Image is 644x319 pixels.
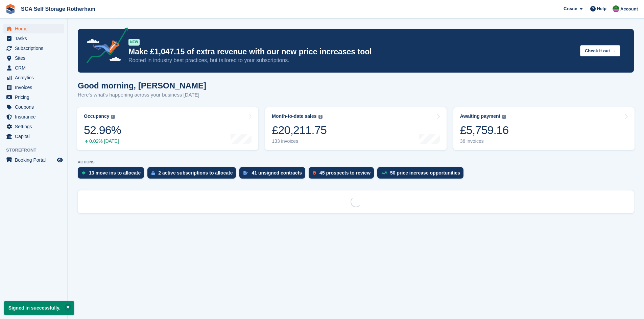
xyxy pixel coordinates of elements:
[4,301,74,315] p: Signed in successfully.
[15,122,55,131] span: Settings
[252,170,302,176] div: 41 unsigned contracts
[239,167,309,182] a: 41 unsigned contracts
[56,156,64,164] a: Preview store
[377,167,467,182] a: 50 price increase opportunities
[158,170,233,176] div: 2 active subscriptions to allocate
[6,147,67,154] span: Storefront
[272,138,327,144] div: 133 invoices
[3,112,64,122] a: menu
[3,83,64,92] a: menu
[77,107,258,150] a: Occupancy 52.96% 0.02% [DATE]
[82,171,86,175] img: move_ins_to_allocate_icon-fdf77a2bb77ea45bf5b3d319d69a93e2d87916cf1d5bf7949dd705db3b84f3ca.svg
[3,53,64,63] a: menu
[390,170,460,176] div: 50 price increase opportunities
[15,44,55,53] span: Subscriptions
[78,91,206,99] p: Here's what's happening across your business [DATE]
[84,123,121,137] div: 52.96%
[3,34,64,43] a: menu
[460,123,509,137] div: £5,759.16
[18,3,98,15] a: SCA Self Storage Rotherham
[15,73,55,82] span: Analytics
[460,113,501,119] div: Awaiting payment
[15,34,55,43] span: Tasks
[81,27,128,66] img: price-adjustments-announcement-icon-8257ccfd72463d97f412b2fc003d46551f7dbcb40ab6d574587a9cd5c0d94...
[272,113,316,119] div: Month-to-date sales
[15,63,55,73] span: CRM
[15,24,55,33] span: Home
[243,171,248,175] img: contract_signature_icon-13c848040528278c33f63329250d36e43548de30e8caae1d1a13099fd9432cc5.svg
[128,39,140,46] div: NEW
[3,122,64,131] a: menu
[128,47,575,57] p: Make £1,047.15 of extra revenue with our new price increases tool
[84,113,109,119] div: Occupancy
[78,167,147,182] a: 13 move ins to allocate
[15,132,55,141] span: Capital
[3,102,64,112] a: menu
[620,6,638,12] span: Account
[3,132,64,141] a: menu
[309,167,377,182] a: 45 prospects to review
[460,138,509,144] div: 36 invoices
[3,63,64,73] a: menu
[147,167,239,182] a: 2 active subscriptions to allocate
[128,57,575,64] p: Rooted in industry best practices, but tailored to your subscriptions.
[3,44,64,53] a: menu
[5,4,16,14] img: stora-icon-8386f47178a22dfd0bd8f6a31ec36ba5ce8667c1dd55bd0f319d3a0aa187defe.svg
[580,45,620,56] button: Check it out →
[319,170,371,176] div: 45 prospects to review
[15,112,55,122] span: Insurance
[453,107,635,150] a: Awaiting payment £5,759.16 36 invoices
[78,160,634,164] p: ACTIONS
[502,115,506,119] img: icon-info-grey-7440780725fd019a000dd9b08b2336e03edf1995a4989e88bcd33f0948082b44.svg
[3,155,64,165] a: menu
[564,5,577,12] span: Create
[3,92,64,102] a: menu
[15,92,55,102] span: Pricing
[151,171,155,175] img: active_subscription_to_allocate_icon-d502201f5373d7db506a760aba3b589e785aa758c864c3986d89f69b8ff3...
[318,115,323,119] img: icon-info-grey-7440780725fd019a000dd9b08b2336e03edf1995a4989e88bcd33f0948082b44.svg
[15,83,55,92] span: Invoices
[381,171,387,175] img: price_increase_opportunities-93ffe204e8149a01c8c9dc8f82e8f89637d9d84a8eef4429ea346261dce0b2c0.svg
[613,5,619,12] img: Sarah Race
[78,81,206,90] h1: Good morning, [PERSON_NAME]
[15,53,55,63] span: Sites
[265,107,446,150] a: Month-to-date sales £20,211.75 133 invoices
[89,170,141,176] div: 13 move ins to allocate
[15,155,55,165] span: Booking Portal
[84,138,121,144] div: 0.02% [DATE]
[3,73,64,82] a: menu
[272,123,327,137] div: £20,211.75
[597,5,606,12] span: Help
[15,102,55,112] span: Coupons
[111,115,115,119] img: icon-info-grey-7440780725fd019a000dd9b08b2336e03edf1995a4989e88bcd33f0948082b44.svg
[3,24,64,33] a: menu
[313,171,316,175] img: prospect-51fa495bee0391a8d652442698ab0144808aea92771e9ea1ae160a38d050c398.svg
